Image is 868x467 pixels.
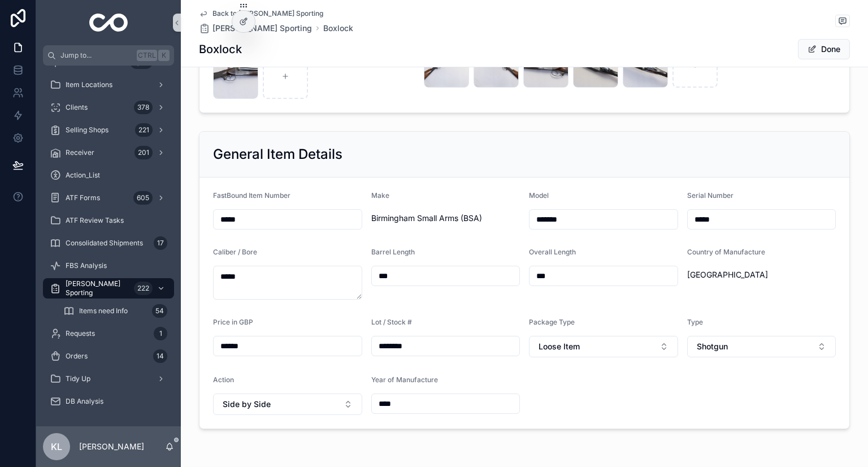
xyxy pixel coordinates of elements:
[43,369,174,389] a: Tidy Up
[66,239,143,248] span: Consolidated Shipments
[43,278,174,299] a: [PERSON_NAME] Sporting222
[66,279,129,297] span: [PERSON_NAME] Sporting
[212,9,323,18] span: Back to [PERSON_NAME] Sporting
[213,318,253,326] span: Price in GBP
[687,318,703,326] span: Type
[57,301,174,321] a: Items need Info54
[66,216,124,225] span: ATF Review Tasks
[60,51,132,60] span: Jump to...
[153,349,167,363] div: 14
[43,233,174,253] a: Consolidated Shipments17
[213,248,257,256] span: Caliber / Bore
[687,248,765,256] span: Country of Manufacture
[51,440,62,453] span: KL
[43,391,174,412] a: DB Analysis
[134,146,153,159] div: 201
[66,148,94,157] span: Receiver
[212,23,312,34] span: [PERSON_NAME] Sporting
[323,23,353,34] a: Boxlock
[66,126,108,135] span: Selling Shops
[213,191,290,200] span: FastBound Item Number
[43,210,174,231] a: ATF Review Tasks
[199,9,323,18] a: Back to [PERSON_NAME] Sporting
[43,142,174,163] a: Receiver201
[529,336,678,357] button: Select Button
[43,346,174,366] a: Orders14
[223,399,271,410] span: Side by Side
[199,41,242,57] h1: Boxlock
[66,103,88,112] span: Clients
[371,248,415,256] span: Barrel Length
[66,193,100,202] span: ATF Forms
[371,318,412,326] span: Lot / Stock #
[43,45,174,66] button: Jump to...CtrlK
[43,75,174,95] a: Item Locations
[529,318,575,326] span: Package Type
[36,66,181,426] div: scrollable content
[687,269,836,280] span: [GEOGRAPHIC_DATA]
[697,341,728,352] span: Shotgun
[43,188,174,208] a: ATF Forms605
[43,165,174,185] a: Action_List
[529,248,576,256] span: Overall Length
[137,50,157,61] span: Ctrl
[687,336,836,357] button: Select Button
[159,51,168,60] span: K
[529,191,549,200] span: Model
[371,213,520,224] span: Birmingham Small Arms (BSA)
[539,341,580,352] span: Loose Item
[152,304,167,318] div: 54
[89,14,128,32] img: App logo
[371,375,438,384] span: Year of Manufacture
[43,256,174,276] a: FBS Analysis
[134,101,153,114] div: 378
[135,123,153,137] div: 221
[66,261,107,270] span: FBS Analysis
[213,394,362,415] button: Select Button
[199,23,312,34] a: [PERSON_NAME] Sporting
[79,441,144,452] p: [PERSON_NAME]
[66,397,103,406] span: DB Analysis
[134,282,153,295] div: 222
[66,374,90,383] span: Tidy Up
[154,236,167,250] div: 17
[43,97,174,118] a: Clients378
[213,145,342,163] h2: General Item Details
[66,171,100,180] span: Action_List
[66,352,88,361] span: Orders
[133,191,153,205] div: 605
[154,327,167,340] div: 1
[687,191,734,200] span: Serial Number
[213,375,234,384] span: Action
[798,39,850,59] button: Done
[66,329,95,338] span: Requests
[43,323,174,344] a: Requests1
[371,191,389,200] span: Make
[43,120,174,140] a: Selling Shops221
[79,306,128,315] span: Items need Info
[66,80,112,89] span: Item Locations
